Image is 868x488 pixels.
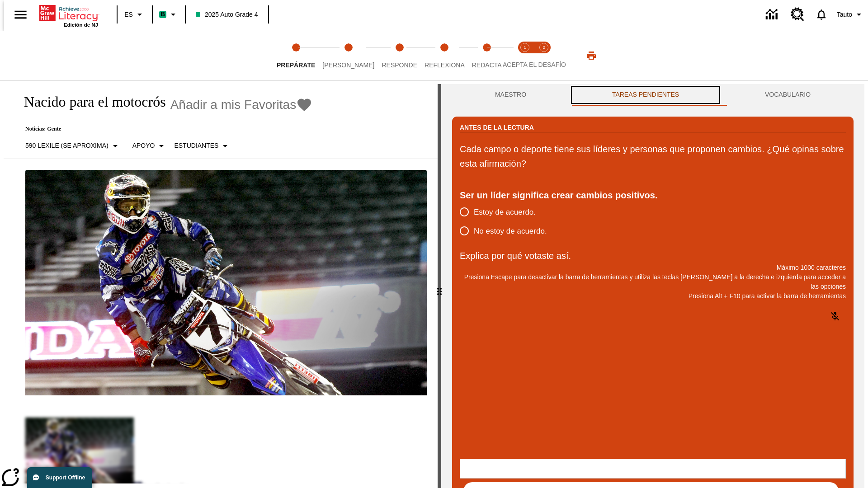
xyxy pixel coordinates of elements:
[170,98,297,112] span: Añadir a mis Favoritas
[512,31,538,80] button: Acepta el desafío lee step 1 of 2
[452,84,569,106] button: Maestro
[452,84,854,106] div: Instructional Panel Tabs
[460,291,846,301] p: Presiona Alt + F10 para activar la barra de herramientas
[374,31,425,80] button: Responde step 3 of 5
[524,45,526,50] text: 1
[824,305,846,327] button: Haga clic para activar la función de reconocimiento de voz
[14,94,166,110] h1: Nacido para el motocrós
[760,2,785,27] a: Centro de información
[833,6,868,23] button: Perfil/Configuración
[196,10,258,19] span: 2025 Auto Grade 4
[27,467,92,488] button: Support Offline
[569,84,722,106] button: TAREAS PENDIENTES
[170,97,313,113] button: Añadir a mis Favoritas - Nacido para el motocrós
[460,122,534,132] h2: Antes de la lectura
[810,3,833,26] a: Notificaciones
[160,9,165,20] span: B
[460,188,846,202] div: Ser un líder significa crear cambios positivos.
[531,31,557,80] button: Acepta el desafío contesta step 2 of 2
[474,206,536,218] span: Estoy de acuerdo.
[129,138,171,154] button: Tipo de apoyo, Apoyo
[269,31,322,80] button: Prepárate step 1 of 5
[39,3,98,28] div: Portada
[460,202,554,240] div: poll
[22,138,124,154] button: Seleccione Lexile, 590 Lexile (Se aproxima)
[25,170,427,396] img: El corredor de motocrós James Stewart vuela por los aires en su motocicleta de montaña
[7,1,34,28] button: Abrir el menú lateral
[460,272,846,291] p: Presiona Escape para desactivar la barra de herramientas y utiliza las teclas [PERSON_NAME] a la ...
[441,84,864,488] div: activity
[474,225,547,237] span: No estoy de acuerdo.
[460,263,846,272] p: Máximo 1000 caracteres
[837,10,852,19] span: Tauto
[438,84,441,488] div: Pulsa la tecla de intro o la barra espaciadora y luego presiona las flechas de derecha e izquierd...
[460,142,846,171] p: Cada campo o deporte tiene sus líderes y personas que proponen cambios. ¿Qué opinas sobre esta af...
[120,6,149,23] button: Lenguaje: ES, Selecciona un idioma
[174,141,218,150] p: Estudiantes
[417,31,472,80] button: Reflexiona step 4 of 5
[472,61,502,69] span: Redacta
[465,31,509,80] button: Redacta step 5 of 5
[315,31,382,80] button: Lee step 2 of 5
[4,7,132,15] body: Explica por qué votaste así. Máximo 1000 caracteres Presiona Alt + F10 para activar la barra de h...
[4,84,438,483] div: reading
[503,61,566,68] span: ACEPTA EL DESAFÍO
[460,249,846,263] p: Explica por qué votaste así.
[132,141,155,150] p: Apoyo
[577,47,606,64] button: Imprimir
[785,2,810,27] a: Centro de recursos, Se abrirá en una pestaña nueva.
[124,10,133,19] span: ES
[156,6,182,23] button: Boost El color de la clase es verde menta. Cambiar el color de la clase.
[170,138,234,154] button: Seleccionar estudiante
[322,61,374,69] span: [PERSON_NAME]
[425,61,465,69] span: Reflexiona
[14,126,312,132] p: Noticias: Gente
[542,45,545,50] text: 2
[46,474,85,481] span: Support Offline
[277,61,315,69] span: Prepárate
[64,22,98,28] span: Edición de NJ
[25,141,108,150] p: 590 Lexile (Se aproxima)
[382,61,417,69] span: Responde
[722,84,854,106] button: VOCABULARIO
